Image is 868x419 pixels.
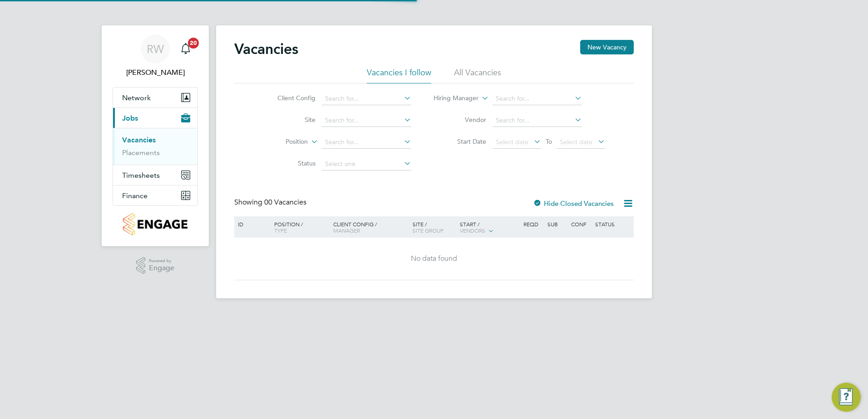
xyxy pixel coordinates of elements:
[263,159,316,167] label: Status
[426,94,478,103] label: Hiring Manager
[493,114,582,127] input: Search for...
[256,137,308,146] label: Position
[264,198,306,207] span: 00 Vacancies
[593,216,632,232] div: Status
[122,136,156,144] a: Vacancies
[832,383,861,412] button: Engage Resource Center
[434,137,486,146] label: Start Date
[149,264,174,272] span: Engage
[122,191,148,200] span: Finance
[322,158,411,171] input: Select one
[560,138,592,146] span: Select date
[434,116,486,124] label: Vendor
[102,25,209,246] nav: Main navigation
[122,171,160,180] span: Timesheets
[113,213,198,235] a: Go to home page
[113,128,197,165] div: Jobs
[136,257,175,274] a: Powered byEngage
[147,43,164,55] span: RW
[188,38,199,49] span: 20
[458,216,521,239] div: Start /
[533,199,614,208] label: Hide Closed Vacancies
[113,88,197,107] button: Network
[122,114,138,122] span: Jobs
[263,116,316,124] label: Site
[263,94,316,102] label: Client Config
[322,114,411,127] input: Search for...
[367,67,431,83] li: Vacancies I follow
[410,216,458,238] div: Site /
[496,138,528,146] span: Select date
[274,227,287,234] span: Type
[521,216,545,232] div: Reqd
[236,216,267,232] div: ID
[113,165,197,185] button: Timesheets
[234,198,308,207] div: Showing
[322,93,411,105] input: Search for...
[413,227,444,234] span: Site Group
[177,34,195,63] a: 20
[113,67,198,78] span: Rhys Williams
[331,216,410,238] div: Client Config /
[113,34,198,78] a: RW[PERSON_NAME]
[123,213,187,235] img: countryside-properties-logo-retina.png
[322,136,411,149] input: Search for...
[493,93,582,105] input: Search for...
[234,40,298,58] h2: Vacancies
[113,108,197,128] button: Jobs
[236,254,632,263] div: No data found
[543,136,555,147] span: To
[333,227,360,234] span: Manager
[113,185,197,205] button: Finance
[545,216,569,232] div: Sub
[149,257,174,265] span: Powered by
[454,67,501,83] li: All Vacancies
[267,216,331,238] div: Position /
[122,93,151,102] span: Network
[569,216,592,232] div: Conf
[460,227,485,234] span: Vendors
[580,40,634,54] button: New Vacancy
[122,148,160,157] a: Placements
